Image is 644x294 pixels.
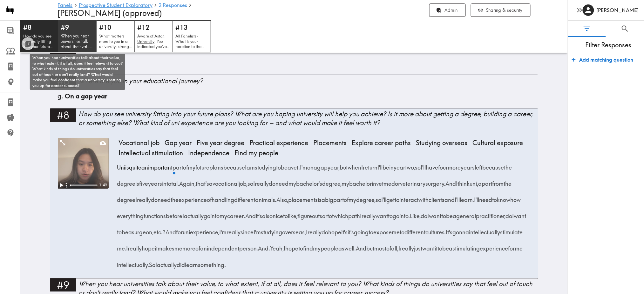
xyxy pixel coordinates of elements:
[269,173,276,190] span: do
[50,74,538,92] a: #6Where are you in your educational journey?
[177,254,185,271] span: did
[421,206,428,222] span: do
[453,222,469,238] span: gonna
[117,238,126,254] span: me.
[198,254,226,271] span: something.
[159,3,187,8] span: 2 Responses
[132,222,154,238] span: surgeon,
[376,190,382,206] span: so
[136,190,137,206] span: I
[58,3,73,9] a: Panels
[475,157,483,173] span: left
[184,206,204,222] span: actually
[348,157,362,173] span: when
[50,108,538,133] a: #8How do you see university fitting into your future plans? What are you hoping university will h...
[446,206,453,222] span: be
[342,222,348,238] span: it's
[148,157,173,173] span: important
[211,206,220,222] span: into
[461,157,475,173] span: years
[50,108,76,122] div: #8
[58,20,97,52] a: #9When you hear universities talk about their value, to what extent, if at all, does it feel rele...
[183,238,196,254] span: more
[372,173,376,190] span: in
[390,157,394,173] span: in
[376,206,388,222] span: want
[291,157,300,173] span: vet.
[156,254,157,271] span: I
[58,138,109,189] figure: ExpandPlay1:49
[344,190,349,206] span: of
[367,238,375,254] span: but
[239,173,248,190] span: job,
[99,23,132,32] h5: #10
[209,173,213,190] span: a
[116,138,162,148] span: Vocational job
[117,173,136,190] span: degree
[22,37,34,50] button: Toggle between responses and questions
[345,238,356,254] span: well.
[492,173,504,190] span: from
[117,254,149,271] span: intellectually.
[438,238,443,254] span: to
[298,206,312,222] span: figure
[387,190,395,206] span: get
[171,190,179,206] span: the
[180,173,196,190] span: Again,
[394,157,405,173] span: year
[136,173,139,190] span: is
[342,173,349,190] span: my
[79,110,538,127] div: How do you see university fitting into your future plans? What are you hoping university will hel...
[296,173,322,190] span: bachelor's
[58,8,162,18] span: [PERSON_NAME] (approved)
[281,157,288,173] span: be
[224,157,245,173] span: because
[400,173,426,190] span: veterinary
[159,3,187,9] a: 2 Responses
[621,24,629,33] span: Search
[511,190,521,206] span: how
[162,173,167,190] span: in
[286,238,299,254] span: hope
[363,157,378,173] span: return
[23,23,56,32] h5: #8
[446,222,453,238] span: It's
[597,7,639,14] h6: [PERSON_NAME]
[470,138,526,148] span: Cultural exposure
[348,222,354,238] span: it's
[429,206,442,222] span: want
[4,4,17,17] button: Instapanel
[247,138,311,148] span: Practical experience
[349,206,360,222] span: path
[455,190,460,206] span: I'll
[362,206,376,222] span: really
[79,3,153,9] a: Prospective Student Exploratory
[356,190,376,206] span: degree,
[395,190,400,206] span: to
[334,206,349,222] span: which
[179,190,207,206] span: experience
[241,222,254,238] span: since
[144,206,166,222] span: functions
[190,222,220,238] span: experience,
[246,206,256,222] span: And
[308,157,314,173] span: on
[125,157,129,173] span: is
[137,190,151,206] span: really
[207,190,212,206] span: of
[220,222,227,238] span: I'm
[212,190,234,206] span: handling
[568,21,606,37] button: Filter Responses
[458,173,470,190] span: think
[262,206,273,222] span: also
[476,206,506,222] span: practitioner,
[196,173,209,190] span: that's
[460,190,474,206] span: learn.
[508,238,515,254] span: for
[30,54,125,90] div: When you hear universities talk about their value, to what extent, if at all, does it feel releva...
[426,173,446,190] span: surgery.
[227,222,241,238] span: really
[374,222,392,238] span: expose
[196,157,210,173] span: future
[415,157,421,173] span: so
